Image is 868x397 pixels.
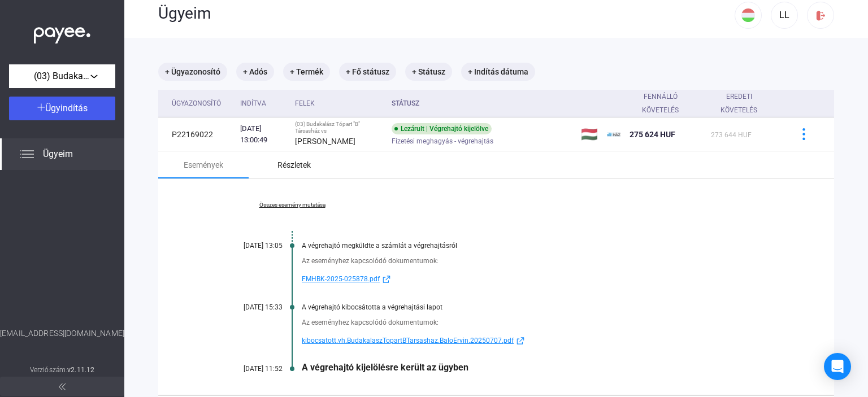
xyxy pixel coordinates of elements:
[775,8,794,22] div: LL
[576,117,602,151] td: 🇭🇺
[34,69,90,83] span: (03) Budakalász Tópart "B" Társasház
[240,97,266,110] div: Indítva
[67,366,94,374] strong: v2.11.12
[302,272,380,286] span: FMHBK-2025-025878.pdf
[172,97,221,110] div: Ügyazonosító
[158,4,735,23] div: Ügyeim
[37,103,45,111] img: plus-white.svg
[607,128,620,141] img: ehaz-mini
[295,97,315,110] div: Felek
[302,272,778,286] a: FMHBK-2025-025878.pdfexternal-link-blue
[302,317,778,328] div: Az eseményhez kapcsolódó dokumentumok:
[711,131,752,139] span: 273 644 HUF
[215,242,283,250] div: [DATE] 13:05
[302,334,514,347] span: kibocsatott.vh.BudakalaszTopartBTarsashaz.BaloErvin.20250707.pdf
[514,337,527,345] img: external-link-blue
[240,123,286,146] div: [DATE] 13:00:49
[158,117,236,151] td: P22169022
[302,362,778,373] div: A végrehajtó kijelölésre került az ügyben
[215,202,370,208] a: Összes esemény mutatása
[302,303,778,311] div: A végrehajtó kibocsátotta a végrehajtási lapot
[295,137,355,146] strong: [PERSON_NAME]
[184,158,223,172] div: Események
[215,303,283,311] div: [DATE] 15:33
[711,90,778,117] div: Eredeti követelés
[9,97,115,120] button: Ügyindítás
[215,365,283,373] div: [DATE] 11:52
[240,97,286,110] div: Indítva
[380,275,393,283] img: external-link-blue
[283,63,330,81] mat-chip: + Termék
[43,147,73,161] span: Ügyeim
[630,90,702,117] div: Fennálló követelés
[387,90,576,117] th: Státusz
[798,128,810,140] img: more-blue
[236,63,274,81] mat-chip: + Adós
[302,242,778,250] div: A végrehajtó megküldte a számlát a végrehajtásról
[339,63,396,81] mat-chip: + Fő státusz
[405,63,452,81] mat-chip: + Státusz
[711,90,767,117] div: Eredeti követelés
[302,255,778,267] div: Az eseményhez kapcsolódó dokumentumok:
[461,63,535,81] mat-chip: + Indítás dátuma
[295,121,382,134] div: (03) Budakalász Tópart "B" Társasház vs
[392,123,492,134] div: Lezárult | Végrehajtó kijelölve
[807,2,834,29] button: logout-red
[824,353,851,380] div: Open Intercom Messenger
[9,64,115,88] button: (03) Budakalász Tópart "B" Társasház
[302,334,778,347] a: kibocsatott.vh.BudakalaszTopartBTarsashaz.BaloErvin.20250707.pdfexternal-link-blue
[277,158,311,172] div: Részletek
[158,63,227,81] mat-chip: + Ügyazonosító
[792,123,815,146] button: more-blue
[741,8,755,22] img: HU
[630,130,675,139] span: 275 624 HUF
[630,90,692,117] div: Fennálló követelés
[34,21,90,44] img: white-payee-white-dot.svg
[295,97,382,110] div: Felek
[20,147,34,161] img: list.svg
[172,97,231,110] div: Ügyazonosító
[815,10,827,21] img: logout-red
[59,383,66,390] img: arrow-double-left-grey.svg
[771,2,798,29] button: LL
[45,103,88,114] span: Ügyindítás
[735,2,762,29] button: HU
[392,134,493,148] span: Fizetési meghagyás - végrehajtás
